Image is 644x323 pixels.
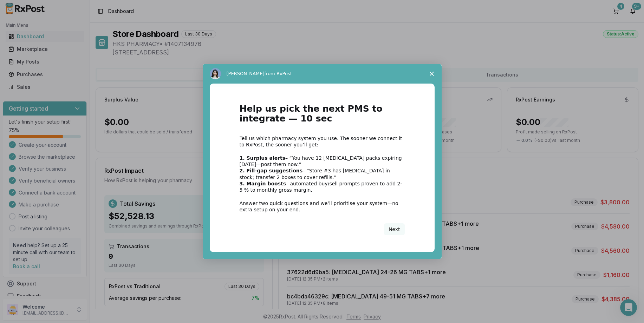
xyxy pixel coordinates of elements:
[422,64,442,84] span: Close survey
[240,200,405,213] div: Answer two quick questions and we’ll prioritise your system—no extra setup on your end.
[240,104,405,128] h1: Help us pick the next PMS to integrate — 10 sec
[210,68,221,79] img: Profile image for Alice
[240,155,286,161] b: 1. Surplus alerts
[240,167,405,180] div: – “Store #3 has [MEDICAL_DATA] in stock; transfer 2 boxes to cover refills.”
[240,181,286,186] b: 3. Margin boosts
[227,71,265,76] span: [PERSON_NAME]
[240,155,405,167] div: – “You have 12 [MEDICAL_DATA] packs expiring [DATE]—post them now.”
[384,223,405,235] button: Next
[265,71,292,76] span: from RxPost
[240,135,405,148] div: Tell us which pharmacy system you use. The sooner we connect it to RxPost, the sooner you’ll get:
[240,180,405,193] div: – automated buy/sell prompts proven to add 2-5 % to monthly gross margin.
[240,168,303,173] b: 2. Fill-gap suggestions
